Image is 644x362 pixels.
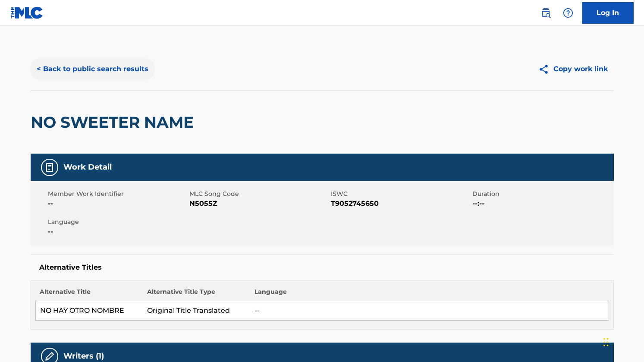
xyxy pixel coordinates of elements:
img: MLC Logo [10,6,44,19]
img: search [540,8,551,18]
span: Language [48,217,187,227]
button: < Back to public search results [31,58,154,80]
td: NO HAY OTRO NOMBRE [35,301,143,321]
div: Drag [603,329,609,355]
span: Member Work Identifier [48,189,187,198]
h5: Work Detail [63,162,112,172]
h2: NO SWEETER NAME [31,113,198,132]
th: Alternative Title [35,287,143,301]
iframe: Chat Widget [601,321,644,362]
span: -- [48,198,187,209]
span: T9052745650 [331,198,470,209]
img: Copy work link [538,64,553,75]
span: MLC Song Code [189,189,329,198]
span: --:-- [472,198,612,209]
td: -- [250,301,609,321]
span: ISWC [331,189,470,198]
h5: Alternative Titles [39,263,605,272]
div: Help [559,4,577,22]
span: Duration [472,189,612,198]
td: Original Title Translated [143,301,250,321]
th: Alternative Title Type [143,287,250,301]
h5: Writers (1) [63,351,104,361]
a: Public Search [537,4,554,22]
span: N5055Z [189,198,329,209]
img: help [563,8,573,18]
button: Copy work link [532,58,614,80]
span: -- [48,227,187,237]
img: Work Detail [44,162,55,173]
a: Log In [582,2,634,24]
img: Writers [44,351,55,362]
th: Language [250,287,609,301]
